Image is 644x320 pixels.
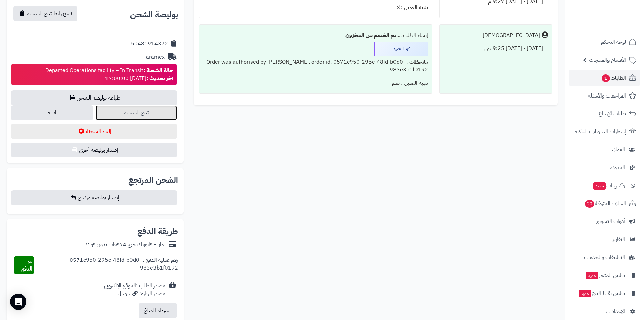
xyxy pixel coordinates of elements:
[45,67,173,82] div: Departed Operations facility – In Transit [DATE] 17:00:00
[569,285,640,301] a: تطبيق نقاط البيعجديد
[204,56,428,77] div: ملاحظات : Order was authorised by [PERSON_NAME], order id: 0571c950-295c-48fd-b0d0-983e3b1f0192
[569,177,640,194] a: وآتس آبجديد
[483,31,540,39] div: [DEMOGRAPHIC_DATA]
[575,127,626,136] span: إشعارات التحويلات البنكية
[569,142,640,158] a: العملاء
[11,143,177,157] button: إصدار بوليصة أخرى
[11,90,177,105] a: طباعة بوليصة الشحن
[345,31,396,39] b: تم الخصم من المخزون
[569,303,640,319] a: الإعدادات
[612,235,625,244] span: التقارير
[146,74,173,82] strong: آخر تحديث :
[569,159,640,176] a: المدونة
[569,231,640,248] a: التقارير
[27,9,72,18] span: نسخ رابط تتبع الشحنة
[578,289,625,298] span: تطبيق نقاط البيع
[586,272,598,279] span: جديد
[128,176,178,184] h2: الشحن المرتجع
[569,213,640,230] a: أدوات التسويق
[610,163,625,172] span: المدونة
[34,256,178,274] div: رقم عملية الدفع : 0571c950-295c-48fd-b0d0-983e3b1f0192
[204,77,428,90] div: تنبيه العميل : نعم
[588,91,626,101] span: المراجعات والأسئلة
[602,74,610,82] span: 1
[11,124,177,139] button: إلغاء الشحنة
[584,199,626,208] span: السلات المتروكة
[599,109,626,119] span: طلبات الإرجاع
[569,195,640,212] a: السلات المتروكة20
[601,73,626,83] span: الطلبات
[589,55,626,65] span: الأقسام والمنتجات
[131,40,168,48] div: 50481914372
[606,306,625,316] span: الإعدادات
[11,105,93,120] a: ادارة
[593,181,625,190] span: وآتس آب
[612,145,625,154] span: العملاء
[596,217,625,226] span: أدوات التسويق
[146,53,165,61] div: aramex
[96,105,177,120] a: تتبع الشحنة
[374,42,428,56] div: قيد التنفيذ
[13,6,77,21] button: نسخ رابط تتبع الشحنة
[569,106,640,122] a: طلبات الإرجاع
[85,241,165,249] div: تمارا - فاتورتك حتى 4 دفعات بدون فوائد
[139,303,177,318] button: استرداد المبلغ
[21,257,32,273] span: تم الدفع
[569,88,640,104] a: المراجعات والأسئلة
[143,66,173,74] strong: حالة الشحنة :
[601,37,626,47] span: لوحة التحكم
[569,34,640,50] a: لوحة التحكم
[579,290,591,297] span: جديد
[585,200,594,208] span: 20
[204,1,428,14] div: تنبيه العميل : لا
[137,227,178,235] h2: طريقة الدفع
[569,70,640,86] a: الطلبات1
[569,267,640,283] a: تطبيق المتجرجديد
[104,290,165,298] div: مصدر الزيارة: جوجل
[10,294,26,310] div: Open Intercom Messenger
[585,271,625,280] span: تطبيق المتجر
[104,282,165,298] div: مصدر الطلب :الموقع الإلكتروني
[593,182,606,190] span: جديد
[204,29,428,42] div: إنشاء الطلب ....
[584,253,625,262] span: التطبيقات والخدمات
[444,42,548,55] div: [DATE] - [DATE] 9:25 ص
[130,10,178,19] h2: بوليصة الشحن
[569,124,640,140] a: إشعارات التحويلات البنكية
[569,249,640,265] a: التطبيقات والخدمات
[11,190,177,205] button: إصدار بوليصة مرتجع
